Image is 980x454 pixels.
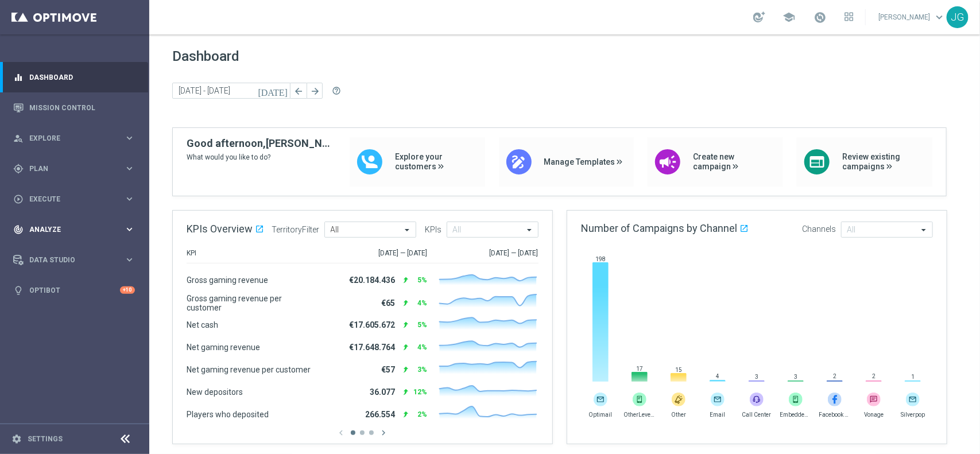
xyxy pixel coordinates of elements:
i: equalizer [13,72,24,83]
div: JG [947,6,969,28]
i: track_changes [13,224,24,235]
i: lightbulb [13,285,24,296]
a: Mission Control [29,92,135,123]
a: [PERSON_NAME]keyboard_arrow_down [877,9,947,26]
button: play_circle_outline Execute keyboard_arrow_right [13,195,135,204]
button: Mission Control [13,103,135,112]
i: keyboard_arrow_right [124,193,135,204]
button: gps_fixed Plan keyboard_arrow_right [13,164,135,173]
a: Optibot [29,275,120,305]
i: settings [11,434,22,444]
span: Analyze [29,226,124,233]
a: Dashboard [29,62,135,92]
i: gps_fixed [13,164,24,174]
span: keyboard_arrow_down [933,11,946,24]
a: Settings [28,436,63,443]
i: play_circle_outline [13,194,24,204]
span: Explore [29,135,124,142]
i: keyboard_arrow_right [124,224,135,235]
i: keyboard_arrow_right [124,163,135,174]
i: keyboard_arrow_right [124,254,135,265]
span: Data Studio [29,257,124,263]
div: Optibot [13,275,135,305]
div: Explore [13,133,124,143]
div: Execute [13,194,124,204]
div: Analyze [13,224,124,235]
button: Data Studio keyboard_arrow_right [13,255,135,265]
div: +10 [120,286,135,294]
button: person_search Explore keyboard_arrow_right [13,134,135,143]
div: Dashboard [13,62,135,92]
span: Execute [29,196,124,203]
span: school [783,11,795,24]
div: Data Studio [13,255,124,265]
button: equalizer Dashboard [13,73,135,82]
span: Plan [29,165,124,172]
button: lightbulb Optibot +10 [13,286,135,295]
button: track_changes Analyze keyboard_arrow_right [13,225,135,234]
i: person_search [13,133,24,143]
div: Mission Control [13,92,135,123]
div: Plan [13,164,124,174]
i: keyboard_arrow_right [124,133,135,143]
